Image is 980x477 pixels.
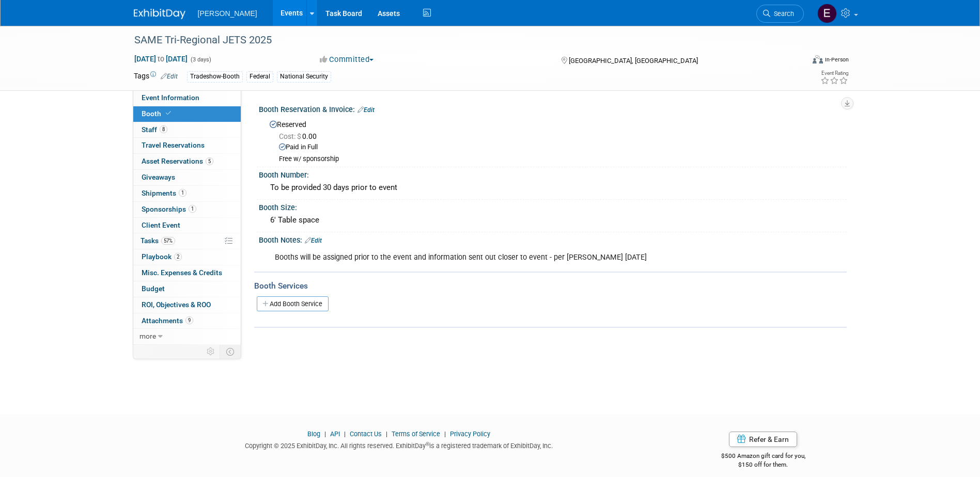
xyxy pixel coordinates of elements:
[350,430,382,438] a: Contact Us
[279,155,839,164] div: Free w/ sponsorship
[185,316,193,324] span: 9
[813,55,823,63] img: Format-Inperson.png
[133,154,241,169] a: Asset Reservations5
[259,102,847,115] div: Booth Reservation & Invoice:
[133,122,241,138] a: Staff8
[134,71,178,83] td: Tags
[142,205,196,213] span: Sponsorships
[131,31,788,50] div: SAME Tri-Regional JETS 2025
[133,281,241,297] a: Budget
[174,253,182,261] span: 2
[134,54,188,63] span: [DATE] [DATE]
[267,117,839,164] div: Reserved
[254,280,847,292] div: Booth Services
[259,200,847,213] div: Booth Size:
[426,441,429,447] sup: ®
[142,109,173,118] span: Booth
[743,54,849,69] div: Event Format
[133,297,241,313] a: ROI, Objectives & ROO
[133,90,241,106] a: Event Information
[206,157,213,165] span: 5
[279,132,321,140] span: 0.00
[179,189,186,197] span: 1
[277,71,331,82] div: National Security
[257,296,329,311] a: Add Booth Service
[142,93,199,102] span: Event Information
[133,202,241,217] a: Sponsorships1
[279,142,839,152] div: Paid in Full
[134,439,665,451] div: Copyright © 2025 ExhibitDay, Inc. All rights reserved. ExhibitDay is a registered trademark of Ex...
[330,430,340,438] a: API
[259,167,847,180] div: Booth Number:
[161,237,175,245] span: 57%
[133,265,241,281] a: Misc. Expenses & Credits
[133,233,241,249] a: Tasks57%
[442,430,448,438] span: |
[305,237,322,244] a: Edit
[133,186,241,201] a: Shipments1
[729,432,797,447] a: Refer & Earn
[166,110,171,116] i: Booth reservation complete
[246,71,273,82] div: Federal
[189,205,196,213] span: 1
[142,221,180,229] span: Client Event
[156,55,166,63] span: to
[680,460,847,469] div: $150 off for them.
[142,141,205,149] span: Travel Reservations
[133,313,241,329] a: Attachments9
[139,332,156,340] span: more
[817,4,837,23] img: Emy Volk
[267,212,839,228] div: 6' Table space
[133,218,241,233] a: Client Event
[142,268,222,277] span: Misc. Expenses & Credits
[198,9,257,18] span: [PERSON_NAME]
[133,106,241,122] a: Booth
[279,132,302,140] span: Cost: $
[142,300,211,309] span: ROI, Objectives & ROO
[220,345,241,358] td: Toggle Event Tabs
[142,316,193,325] span: Attachments
[357,106,375,114] a: Edit
[142,173,175,181] span: Giveaways
[134,9,185,19] img: ExhibitDay
[259,232,847,246] div: Booth Notes:
[133,249,241,265] a: Playbook2
[267,180,839,196] div: To be provided 30 days prior to event
[141,236,175,245] span: Tasks
[825,56,849,63] div: In-Person
[190,56,211,63] span: (3 days)
[142,252,182,261] span: Playbook
[161,73,178,80] a: Edit
[142,284,165,293] span: Budget
[569,57,698,65] span: [GEOGRAPHIC_DATA], [GEOGRAPHIC_DATA]
[756,5,804,23] a: Search
[322,430,329,438] span: |
[142,125,167,134] span: Staff
[341,430,348,438] span: |
[770,10,794,18] span: Search
[383,430,390,438] span: |
[202,345,220,358] td: Personalize Event Tab Strip
[316,54,378,65] button: Committed
[268,247,733,268] div: Booths will be assigned prior to the event and information sent out closer to event - per [PERSON...
[133,170,241,185] a: Giveaways
[160,125,167,133] span: 8
[307,430,320,438] a: Blog
[187,71,243,82] div: Tradeshow-Booth
[450,430,490,438] a: Privacy Policy
[133,329,241,344] a: more
[820,71,848,76] div: Event Rating
[133,138,241,153] a: Travel Reservations
[680,445,847,469] div: $500 Amazon gift card for you,
[142,157,213,165] span: Asset Reservations
[392,430,440,438] a: Terms of Service
[142,189,186,197] span: Shipments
